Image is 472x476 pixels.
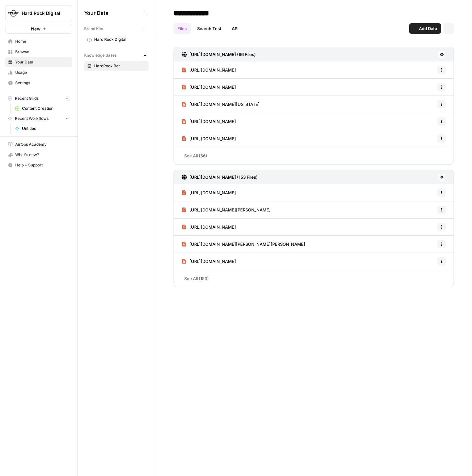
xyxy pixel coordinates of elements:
a: [URL][DOMAIN_NAME][PERSON_NAME] [182,201,271,218]
span: [URL][DOMAIN_NAME] [189,258,236,265]
button: Recent Grids [5,94,72,103]
a: Usage [5,67,72,78]
a: [URL][DOMAIN_NAME] [182,184,236,201]
a: HardRock Bet [84,61,149,71]
span: Your Data [84,9,141,17]
button: What's new? [5,150,72,160]
a: Hard Rock Digital [84,34,149,45]
a: Untitled [12,123,72,134]
h3: [URL][DOMAIN_NAME] (153 Files) [189,174,258,180]
a: Your Data [5,57,72,67]
a: Browse [5,47,72,57]
span: Hard Rock Digital [94,37,146,42]
a: [URL][DOMAIN_NAME] (66 Files) [182,47,256,62]
a: Settings [5,78,72,88]
span: [URL][DOMAIN_NAME] [189,224,236,230]
a: [URL][DOMAIN_NAME] [182,219,236,235]
a: Files [174,23,191,34]
h3: [URL][DOMAIN_NAME] (66 Files) [189,51,256,58]
button: Recent Workflows [5,114,72,123]
span: [URL][DOMAIN_NAME] [189,118,236,125]
span: Browse [15,49,69,55]
div: What's new? [6,150,72,160]
span: Help + Support [15,162,69,168]
span: AirOps Academy [15,142,69,147]
button: Workspace: Hard Rock Digital [5,5,72,21]
a: AirOps Academy [5,139,72,150]
span: [URL][DOMAIN_NAME] [189,189,236,196]
span: Untitled [22,126,69,131]
span: Settings [15,80,69,86]
a: [URL][DOMAIN_NAME] [182,62,236,78]
span: [URL][DOMAIN_NAME][US_STATE] [189,101,260,108]
span: HardRock Bet [94,63,146,69]
span: Recent Workflows [15,116,49,121]
span: Hard Rock Digital [22,10,61,17]
a: [URL][DOMAIN_NAME] [182,113,236,130]
a: [URL][DOMAIN_NAME] (153 Files) [182,170,258,184]
a: Home [5,36,72,47]
a: [URL][DOMAIN_NAME] [182,130,236,147]
span: [URL][DOMAIN_NAME] [189,135,236,142]
span: Content Creation [22,106,69,111]
span: Knowledge Bases [84,52,117,58]
a: Search Test [193,23,225,34]
span: Add Data [419,25,437,32]
a: [URL][DOMAIN_NAME] [182,253,236,270]
span: Your Data [15,59,69,65]
span: [URL][DOMAIN_NAME][PERSON_NAME] [189,207,271,213]
a: [URL][DOMAIN_NAME][US_STATE] [182,96,260,113]
a: [URL][DOMAIN_NAME][PERSON_NAME][PERSON_NAME] [182,236,305,253]
span: New [31,26,40,32]
span: Usage [15,70,69,75]
span: [URL][DOMAIN_NAME][PERSON_NAME][PERSON_NAME] [189,241,305,247]
a: See All (66) [174,147,454,164]
button: Help + Support [5,160,72,170]
span: Home [15,39,69,44]
a: API [228,23,242,34]
a: [URL][DOMAIN_NAME] [182,79,236,96]
img: Hard Rock Digital Logo [7,7,19,19]
span: Brand Kits [84,26,103,32]
button: Add Data [409,23,441,34]
span: [URL][DOMAIN_NAME] [189,67,236,73]
a: Content Creation [12,103,72,114]
span: Recent Grids [15,96,39,101]
button: New [5,24,72,34]
a: See All (153) [174,270,454,287]
span: [URL][DOMAIN_NAME] [189,84,236,90]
